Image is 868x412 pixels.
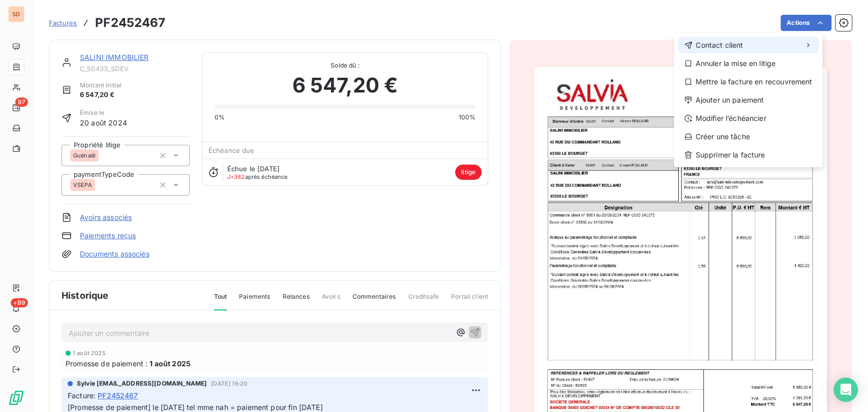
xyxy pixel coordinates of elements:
div: Créer une tâche [678,129,818,145]
div: Annuler la mise en litige [678,55,818,72]
div: Supprimer la facture [678,147,818,163]
div: Actions [674,33,822,167]
div: Modifier l’échéancier [678,110,818,126]
span: Contact client [696,40,743,50]
div: Ajouter un paiement [678,92,818,108]
div: Mettre la facture en recouvrement [678,74,818,90]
